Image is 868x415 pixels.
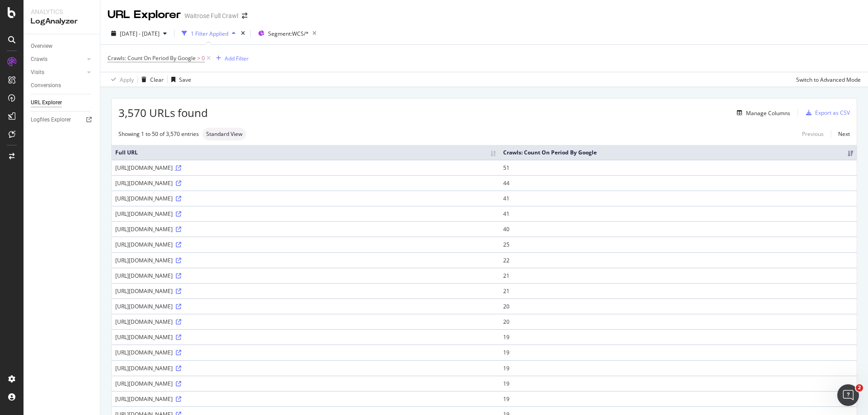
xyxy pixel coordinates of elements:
div: [URL][DOMAIN_NAME] [115,380,496,387]
div: [URL][DOMAIN_NAME] [115,164,496,172]
div: [URL][DOMAIN_NAME] [115,241,496,248]
div: [URL][DOMAIN_NAME] [115,195,496,202]
div: [URL][DOMAIN_NAME] [115,256,496,264]
button: Switch to Advanced Mode [793,72,861,87]
span: Segment: WCS/* [268,30,309,37]
button: Segment:WCS/* [255,26,320,41]
div: LogAnalyzer [31,16,93,27]
button: Manage Columns [733,107,790,118]
div: Analytics [31,7,93,16]
a: URL Explorer [31,98,94,107]
td: 44 [500,175,857,191]
span: 3,570 URLs found [118,105,208,121]
span: 2 [856,384,863,392]
span: [DATE] - [DATE] [120,30,160,37]
td: 20 [500,298,857,314]
button: [DATE] - [DATE] [108,26,170,41]
div: Showing 1 to 50 of 3,570 entries [118,130,199,138]
td: 25 [500,237,857,252]
div: Crawls [31,55,47,64]
div: [URL][DOMAIN_NAME] [115,225,496,233]
div: URL Explorer [108,7,181,23]
div: Waitrose Full Crawl [184,11,238,20]
div: URL Explorer [31,98,62,107]
div: neutral label [203,128,246,140]
td: 22 [500,252,857,268]
button: 1 Filter Applied [178,26,239,41]
button: Clear [138,72,164,87]
div: [URL][DOMAIN_NAME] [115,364,496,372]
a: Overview [31,42,94,51]
td: 40 [500,221,857,237]
div: arrow-right-arrow-left [242,13,247,19]
div: Overview [31,42,52,51]
div: Manage Columns [746,109,790,117]
td: 51 [500,160,857,175]
td: 41 [500,191,857,206]
div: [URL][DOMAIN_NAME] [115,303,496,310]
a: Next [831,127,850,140]
div: Visits [31,68,44,77]
td: 20 [500,314,857,329]
div: Clear [150,76,164,84]
td: 19 [500,345,857,360]
button: Apply [108,72,134,87]
button: Export as CSV [802,106,850,120]
div: Apply [120,76,134,84]
td: 19 [500,391,857,406]
a: Logfiles Explorer [31,115,94,125]
div: [URL][DOMAIN_NAME] [115,318,496,326]
iframe: Intercom live chat [837,384,859,406]
span: > [197,54,200,62]
div: [URL][DOMAIN_NAME] [115,179,496,187]
td: 21 [500,283,857,298]
div: [URL][DOMAIN_NAME] [115,287,496,295]
div: Export as CSV [815,109,850,117]
td: 19 [500,329,857,345]
div: Logfiles Explorer [31,115,71,125]
td: 19 [500,376,857,391]
button: Add Filter [212,53,249,64]
div: [URL][DOMAIN_NAME] [115,395,496,403]
span: 0 [202,52,205,65]
th: Full URL: activate to sort column ascending [112,145,500,160]
td: 41 [500,206,857,221]
th: Crawls: Count On Period By Google: activate to sort column ascending [500,145,857,160]
div: [URL][DOMAIN_NAME] [115,272,496,280]
a: Crawls [31,55,85,64]
span: Crawls: Count On Period By Google [108,54,196,62]
button: Save [168,72,191,87]
div: times [239,29,247,38]
div: Conversions [31,81,61,90]
div: [URL][DOMAIN_NAME] [115,210,496,218]
div: Add Filter [225,55,249,62]
div: Save [179,76,191,84]
div: [URL][DOMAIN_NAME] [115,333,496,341]
span: Standard View [206,131,242,137]
td: 19 [500,360,857,376]
div: 1 Filter Applied [191,30,228,37]
div: [URL][DOMAIN_NAME] [115,349,496,356]
a: Conversions [31,81,94,90]
a: Visits [31,68,85,77]
td: 21 [500,268,857,283]
div: Switch to Advanced Mode [796,76,861,84]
